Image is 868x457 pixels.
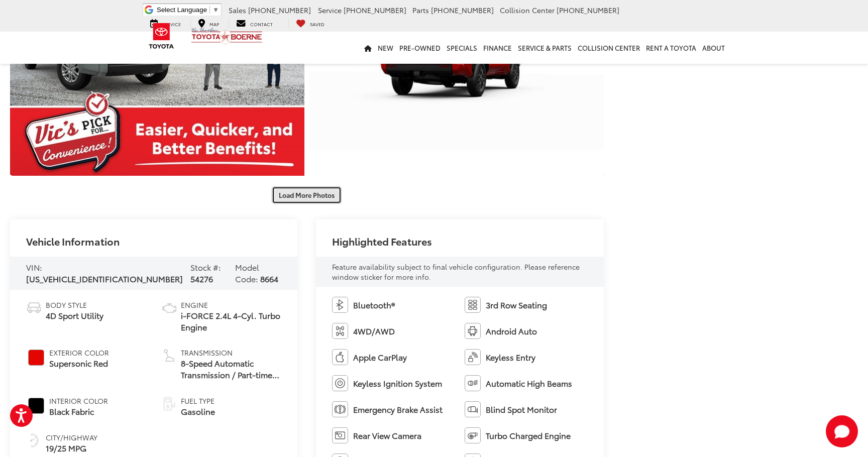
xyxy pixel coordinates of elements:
span: Rear View Camera [353,430,421,441]
a: Collision Center [575,32,643,64]
span: [PHONE_NUMBER] [344,5,406,15]
a: Select Language​ [157,6,219,14]
span: Parts [412,5,429,15]
span: Turbo Charged Engine [486,430,571,441]
img: Turbo Charged Engine [465,427,481,443]
a: My Saved Vehicles [288,18,332,28]
a: Service & Parts: Opens in a new tab [515,32,575,64]
a: Rent a Toyota [643,32,699,64]
h2: Highlighted Features [332,236,432,247]
span: Feature availability subject to final vehicle configuration. Please reference window sticker for ... [332,262,580,282]
span: Android Auto [486,325,537,337]
span: Blind Spot Monitor [486,404,557,415]
img: 3rd Row Seating [465,297,481,313]
a: Pre-Owned [396,32,444,64]
img: Automatic High Beams [465,375,481,391]
span: i-FORCE 2.4L 4-Cyl. Turbo Engine [181,310,281,333]
span: Stock #: [190,261,221,273]
span: Transmission [181,348,281,358]
a: Finance [480,32,515,64]
img: Emergency Brake Assist [332,401,348,417]
img: Keyless Entry [465,349,481,365]
span: Collision Center [500,5,555,15]
span: Interior Color [49,396,108,406]
button: Load More Photos [272,186,342,204]
span: #000000 [28,398,44,414]
span: [PHONE_NUMBER] [431,5,494,15]
span: Model Code: [235,261,259,284]
span: #E20500 [28,350,44,366]
span: Keyless Ignition System [353,378,442,389]
button: Toggle Chat Window [826,415,858,447]
span: ▼ [212,6,219,14]
span: Service [318,5,342,15]
img: Keyless Ignition System [332,375,348,391]
span: Exterior Color [49,348,109,358]
span: Sales [229,5,246,15]
a: Map [190,18,227,28]
a: Specials [444,32,480,64]
span: Bluetooth® [353,299,395,311]
span: Gasoline [181,406,215,417]
span: Apple CarPlay [353,352,407,363]
a: New [375,32,396,64]
img: Toyota [143,20,180,52]
a: Home [361,32,375,64]
span: Emergency Brake Assist [353,404,443,415]
a: Contact [229,18,280,28]
span: City/Highway [46,432,97,442]
img: Apple CarPlay [332,349,348,365]
span: 8-Speed Automatic Transmission / Part-time 4-Wheel Drive [181,358,281,381]
span: Saved [310,21,324,27]
span: 4D Sport Utility [46,310,103,321]
h2: Vehicle Information [26,236,120,247]
span: 3rd Row Seating [486,299,547,311]
span: Fuel Type [181,396,215,406]
span: 8664 [260,273,278,284]
span: [US_VEHICLE_IDENTIFICATION_NUMBER] [26,273,183,284]
span: [PHONE_NUMBER] [248,5,311,15]
img: Blind Spot Monitor [465,401,481,417]
span: 4WD/AWD [353,325,395,337]
svg: Start Chat [826,415,858,447]
a: Service [143,18,188,28]
span: Engine [181,300,281,310]
img: Fuel Economy [26,432,42,448]
img: Rear View Camera [332,427,348,443]
span: Black Fabric [49,406,108,417]
span: 54276 [190,273,213,284]
span: [PHONE_NUMBER] [557,5,619,15]
span: Select Language [157,6,207,14]
span: Keyless Entry [486,352,535,363]
span: Supersonic Red [49,358,109,369]
a: About [699,32,728,64]
span: VIN: [26,261,42,273]
span: 19/25 MPG [46,442,97,454]
img: Android Auto [465,323,481,339]
span: Body Style [46,300,103,310]
img: Vic Vaughan Toyota of Boerne [191,27,263,45]
span: Automatic High Beams [486,378,572,389]
img: 4WD/AWD [332,323,348,339]
span: ​ [209,6,210,14]
img: Bluetooth® [332,297,348,313]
